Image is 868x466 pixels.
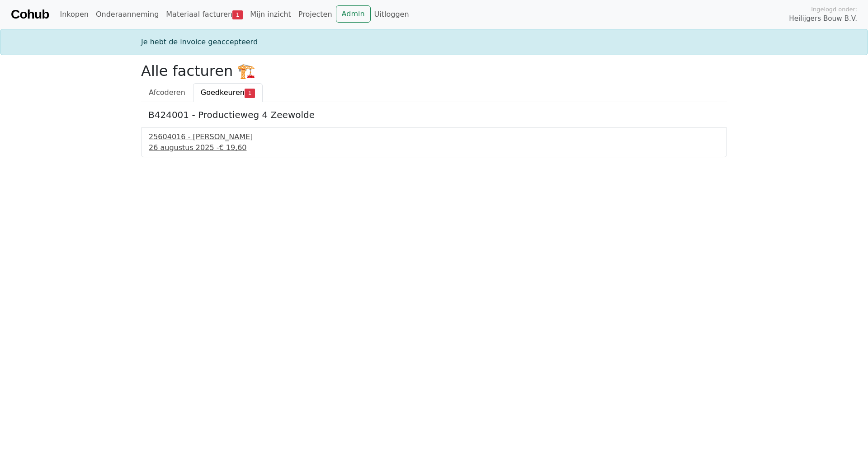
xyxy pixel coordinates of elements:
span: Ingelogd onder: [811,5,857,14]
a: Admin [336,5,371,23]
a: Uitloggen [371,5,413,24]
span: Heilijgers Bouw B.V. [789,14,857,24]
a: Materiaal facturen1 [162,5,246,24]
a: Inkopen [56,5,92,24]
span: Afcoderen [149,88,185,97]
a: Onderaanneming [92,5,162,24]
a: Afcoderen [141,83,193,102]
div: 25604016 - [PERSON_NAME] [149,132,719,142]
span: € 19,60 [219,143,246,152]
a: Mijn inzicht [246,5,295,24]
span: 1 [245,89,255,98]
a: Goedkeuren1 [193,83,263,102]
h5: B424001 - Productieweg 4 Zeewolde [148,109,720,120]
div: Je hebt de invoice geaccepteerd [136,37,732,47]
span: Goedkeuren [201,88,245,97]
a: Cohub [11,4,49,25]
span: 1 [232,10,243,19]
div: 26 augustus 2025 - [149,142,719,153]
h2: Alle facturen 🏗️ [141,62,727,80]
a: Projecten [295,5,336,24]
a: 25604016 - [PERSON_NAME]26 augustus 2025 -€ 19,60 [149,132,719,153]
